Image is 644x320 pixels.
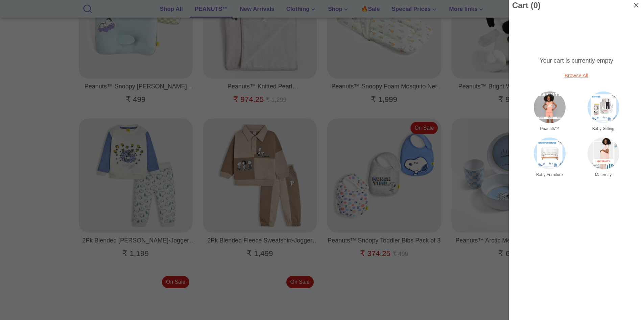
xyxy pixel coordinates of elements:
[509,49,644,72] p: Your cart is currently empty
[536,169,563,177] div: Baby Furniture
[565,72,588,78] a: Browse All
[540,123,559,131] div: Peanuts™
[595,169,612,177] div: Maternity
[592,123,614,131] div: Baby Gifting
